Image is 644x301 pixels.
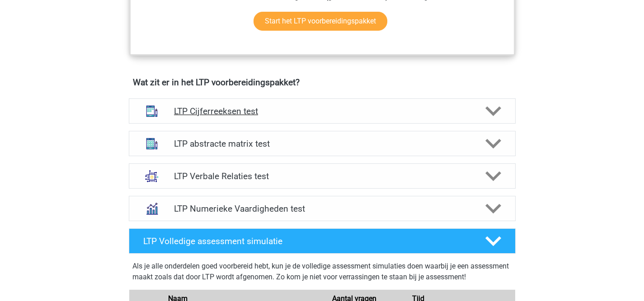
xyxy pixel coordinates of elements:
img: cijferreeksen [140,99,164,123]
img: analogieen [140,164,164,188]
a: cijferreeksen LTP Cijferreeksen test [125,98,519,124]
h4: LTP Numerieke Vaardigheden test [174,204,470,214]
img: abstracte matrices [140,132,164,155]
h4: LTP abstracte matrix test [174,139,470,149]
a: analogieen LTP Verbale Relaties test [125,163,519,189]
a: LTP Volledige assessment simulatie [125,228,519,254]
img: numeriek redeneren [140,197,164,220]
a: numeriek redeneren LTP Numerieke Vaardigheden test [125,196,519,221]
h4: Wat zit er in het LTP voorbereidingspakket? [133,77,512,88]
a: abstracte matrices LTP abstracte matrix test [125,131,519,156]
h4: LTP Cijferreeksen test [174,106,470,116]
h4: LTP Verbale Relaties test [174,171,470,181]
div: Als je alle onderdelen goed voorbereid hebt, kun je de volledige assessment simulaties doen waarb... [132,261,512,286]
a: Start het LTP voorbereidingspakket [254,12,387,31]
h4: LTP Volledige assessment simulatie [143,236,470,246]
